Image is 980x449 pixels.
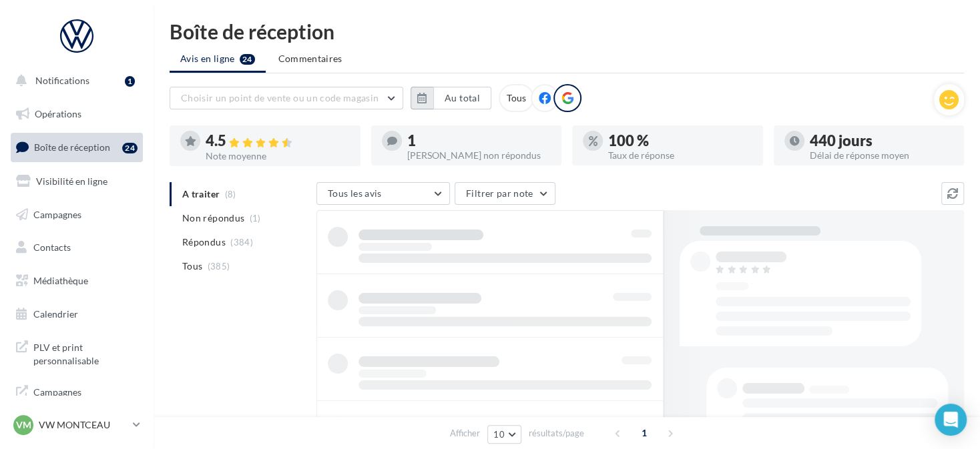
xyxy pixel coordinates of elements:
a: Calendrier [8,300,146,328]
span: Visibilité en ligne [36,175,107,187]
button: 10 [487,425,521,444]
div: Note moyenne [206,151,350,161]
span: VM [16,418,31,432]
span: résultats/page [529,427,584,440]
button: Au total [411,87,491,109]
div: Délai de réponse moyen [810,151,954,160]
button: Notifications 1 [8,67,140,95]
span: (384) [230,237,253,248]
button: Choisir un point de vente ou un code magasin [170,87,403,109]
a: Campagnes [8,201,146,229]
span: Afficher [450,427,480,440]
a: Médiathèque [8,267,146,295]
div: 24 [122,143,138,153]
div: [PERSON_NAME] non répondus [407,151,551,160]
span: PLV et print personnalisable [33,338,138,367]
span: Boîte de réception [34,141,110,153]
span: 1 [634,422,655,444]
span: Campagnes DataOnDemand [33,383,138,412]
span: Commentaires [278,52,342,65]
span: (385) [208,261,230,272]
span: Notifications [35,75,89,86]
div: Open Intercom Messenger [935,404,967,436]
span: Tous les avis [328,187,382,199]
div: 440 jours [810,133,954,148]
button: Au total [433,87,491,109]
span: Opérations [35,108,81,119]
span: Médiathèque [33,275,88,286]
a: Contacts [8,234,146,262]
span: Répondus [182,236,226,249]
button: Filtrer par note [455,182,555,205]
div: 4.5 [206,133,350,149]
span: Calendrier [33,308,78,320]
a: Opérations [8,100,146,128]
span: (1) [250,213,261,223]
p: VW MONTCEAU [39,418,128,432]
span: Non répondus [182,211,244,225]
span: Contacts [33,242,71,253]
div: Tous [499,84,534,112]
a: PLV et print personnalisable [8,333,146,372]
button: Tous les avis [316,182,450,205]
div: 100 % [608,133,752,148]
div: 1 [407,133,551,148]
a: Campagnes DataOnDemand [8,378,146,417]
span: Tous [182,260,202,273]
span: Campagnes [33,208,81,219]
a: Boîte de réception24 [8,133,146,161]
div: Taux de réponse [608,151,752,160]
div: Boîte de réception [170,21,964,41]
div: 1 [125,76,135,87]
span: 10 [493,429,505,440]
a: VM VW MONTCEAU [11,412,143,438]
span: Choisir un point de vente ou un code magasin [181,92,379,103]
a: Visibilité en ligne [8,167,146,195]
